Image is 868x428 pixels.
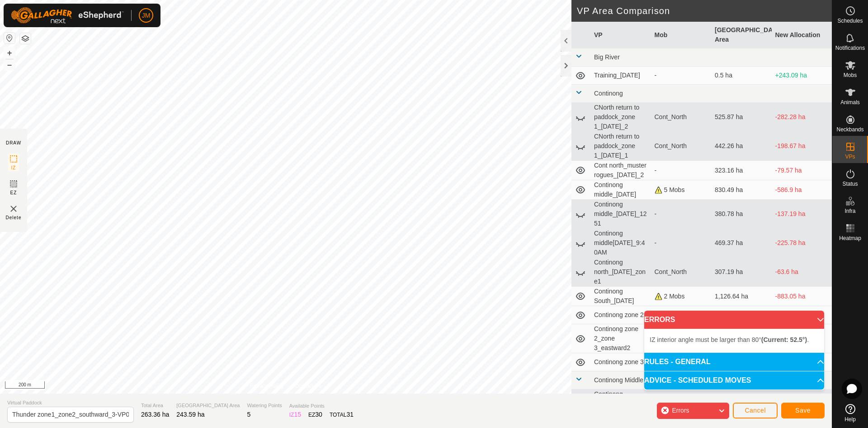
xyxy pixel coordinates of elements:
td: -63.6 ha [772,258,832,287]
td: CNorth return to paddock_zone 1_[DATE]_2 [590,103,651,132]
span: Infra [844,208,855,214]
span: Notifications [835,45,865,51]
td: Continong zone 2_zone 3_eastward2 [590,324,651,353]
img: VP [8,203,19,214]
td: Training_[DATE] [590,67,651,85]
div: Cont_North [655,141,708,151]
span: 243.59 ha [176,411,204,418]
span: Help [844,417,856,422]
td: 380.78 ha [711,200,772,229]
a: Privacy Policy [250,382,284,390]
td: Cont north_muster rogues_[DATE]_2 [590,161,651,180]
span: Animals [840,100,860,105]
p-accordion-header: ADVICE - SCHEDULED MOVES [644,371,824,390]
td: -14.44 ha [772,306,832,324]
td: 442.26 ha [711,132,772,161]
span: 263.36 ha [141,411,169,418]
div: - [655,238,708,248]
span: Continong Middle [594,376,643,384]
div: 2 Mobs [655,292,708,301]
button: Reset Map [4,33,15,43]
h2: VP Area Comparison [577,5,832,16]
a: Contact Us [295,382,321,390]
span: Save [795,407,811,414]
span: Virtual Paddock [7,399,134,407]
span: ADVICE - SCHEDULED MOVES [644,377,751,384]
div: - [655,209,708,219]
th: VP [590,22,651,48]
td: CNorth return to paddock_zone 1_[DATE]_1 [590,132,651,161]
span: Heatmap [839,236,861,241]
td: 323.16 ha [711,161,772,180]
span: IZ [11,164,16,171]
td: Continong middle[DATE]_9:40AM [590,229,651,258]
th: [GEOGRAPHIC_DATA] Area [711,22,772,48]
button: Cancel [733,403,778,418]
td: Continong South_[DATE] [590,287,651,306]
span: Errors [672,407,689,414]
span: Neckbands [836,127,863,132]
span: IZ interior angle must be larger than 80° . [650,336,809,343]
td: 1,126.64 ha [711,287,772,306]
span: Watering Points [247,402,282,409]
p-accordion-header: ERRORS [644,311,824,329]
div: DRAW [6,139,21,146]
th: New Allocation [772,22,832,48]
span: Available Points [289,402,354,410]
td: -79.57 ha [772,161,832,180]
span: Delete [6,214,22,221]
span: Total Area [141,402,169,409]
div: TOTAL [330,410,354,419]
span: RULES - GENERAL [644,358,711,365]
div: Cont_North [655,112,708,122]
th: Mob [651,22,712,48]
span: Status [842,181,858,187]
span: Continong [594,90,623,97]
div: IZ [289,410,301,419]
td: Continong middle_[DATE] [590,180,651,200]
span: Mobs [844,72,857,78]
td: 469.37 ha [711,229,772,258]
td: -883.05 ha [772,287,832,306]
td: -282.28 ha [772,103,832,132]
span: 31 [346,411,354,418]
span: 15 [294,411,301,418]
span: Big River [594,53,620,61]
button: Save [781,403,825,418]
span: EZ [10,189,17,196]
span: 30 [315,411,322,418]
p-accordion-content: ERRORS [644,329,824,352]
td: 307.19 ha [711,258,772,287]
div: EZ [308,410,322,419]
td: -586.9 ha [772,180,832,200]
span: ERRORS [644,316,675,323]
td: Continong middle_[DATE]_9:30AM [590,390,651,418]
span: VPs [845,154,855,159]
span: 5 [247,411,250,418]
div: Cont_North [655,267,708,277]
span: Cancel [745,407,766,414]
td: Continong zone 3 [590,353,651,371]
div: - [655,71,708,80]
div: - [655,166,708,175]
td: 525.87 ha [711,103,772,132]
a: Help [832,400,868,426]
td: +243.09 ha [772,67,832,85]
span: Schedules [837,18,863,24]
div: 5 Mobs [655,185,708,195]
td: Continong middle_[DATE]_1251 [590,200,651,229]
td: -137.19 ha [772,200,832,229]
td: -225.78 ha [772,229,832,258]
p-accordion-header: RULES - GENERAL [644,353,824,371]
b: (Current: 52.5°) [761,336,807,343]
span: JM [142,11,151,20]
span: [GEOGRAPHIC_DATA] Area [176,402,240,409]
img: Gallagher Logo [11,7,124,24]
td: -198.67 ha [772,132,832,161]
td: Continong north_[DATE]_zone1 [590,258,651,287]
td: 258.03 ha [711,306,772,324]
button: + [4,48,15,58]
td: 0.5 ha [711,67,772,85]
button: Map Layers [20,33,31,44]
button: – [4,59,15,70]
